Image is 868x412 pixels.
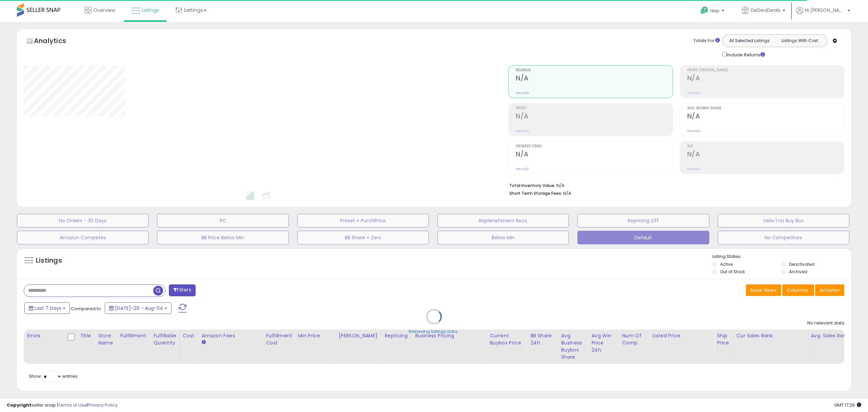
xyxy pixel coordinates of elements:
h2: N/A [516,74,672,83]
button: BB Price Below Min [157,231,289,244]
span: ROI [687,145,844,148]
button: All Selected Listings [724,36,775,45]
a: Terms of Use [58,402,87,408]
a: Privacy Policy [88,402,118,408]
div: seller snap | | [7,402,118,409]
button: Replenishment Recs. [437,214,569,227]
button: Veiw 1 no Buy Box [718,214,849,227]
button: Preset = PurchPrice [297,214,429,227]
button: Amazon Competes [17,231,149,244]
div: Totals For [693,38,720,44]
span: Avg. Buybox Share [687,107,844,110]
button: Below Min [437,231,569,244]
button: No Orders - 30 Days [17,214,149,227]
a: Hi [PERSON_NAME] [796,7,850,22]
b: Total Inventory Value: [509,183,555,188]
span: Listings [142,7,159,14]
strong: Copyright [7,402,32,408]
h2: N/A [687,150,844,160]
button: Repricing Off [577,214,709,227]
div: Retrieving listings data.. [409,329,459,335]
li: N/A [509,181,839,189]
button: No Competitors [718,231,849,244]
h5: Analytics [34,36,79,47]
span: Overview [93,7,115,14]
small: Prev: N/A [687,167,701,171]
small: Prev: N/A [516,167,529,171]
span: Help [710,8,719,14]
h2: N/A [687,112,844,121]
span: Profit [PERSON_NAME] [687,69,844,72]
small: Prev: N/A [687,129,701,133]
button: PC [157,214,289,227]
button: BB Share = Zero [297,231,429,244]
span: DeDeaDeals [751,7,781,14]
span: Ordered Items [516,145,672,148]
span: Profit [516,107,672,110]
small: Prev: N/A [516,91,529,95]
div: Include Returns [717,51,773,58]
h2: N/A [516,150,672,160]
b: Short Term Storage Fees: [509,190,562,196]
span: Revenue [516,69,672,72]
span: N/A [563,190,571,196]
small: Prev: N/A [687,91,701,95]
h2: N/A [516,112,672,121]
span: Hi [PERSON_NAME] [805,7,846,14]
span: 2025-08-12 17:29 GMT [834,402,861,408]
a: Help [695,1,731,22]
i: Get Help [700,6,709,15]
small: Prev: N/A [516,129,529,133]
h2: N/A [687,74,844,83]
button: Listings With Cost [774,36,825,45]
button: Default [577,231,709,244]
